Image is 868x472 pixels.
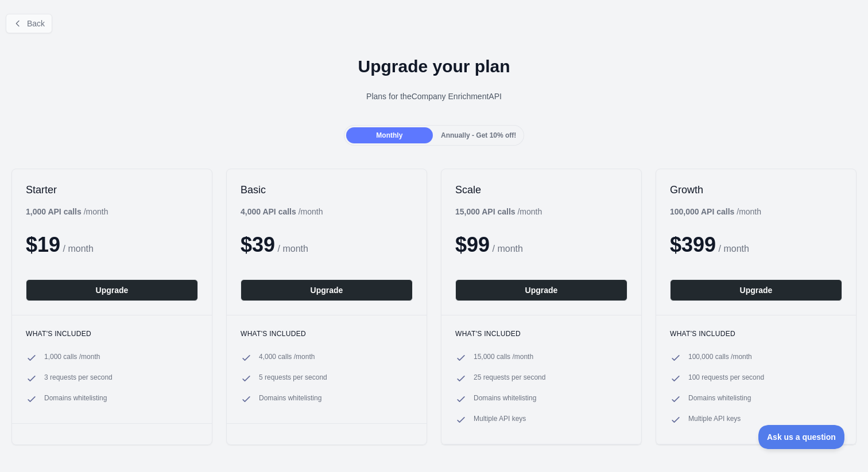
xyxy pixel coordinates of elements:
b: 100,000 API calls [670,207,734,216]
h2: Growth [670,183,842,197]
div: / month [241,206,323,217]
b: 15,000 API calls [455,207,516,216]
span: $ 99 [455,233,490,256]
h2: Basic [241,183,413,197]
iframe: Toggle Customer Support [758,425,845,449]
div: / month [670,206,761,217]
span: $ 399 [670,233,716,256]
h2: Scale [455,183,627,197]
div: / month [455,206,542,217]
